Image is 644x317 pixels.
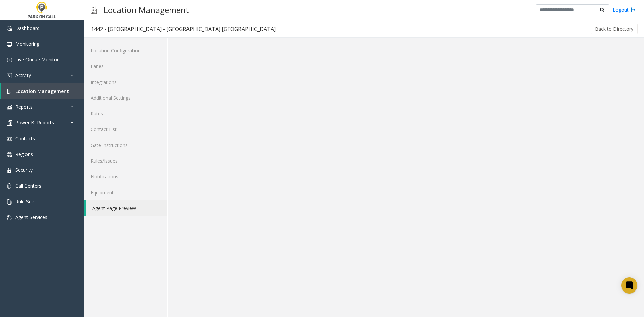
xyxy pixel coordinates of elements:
[15,88,69,94] span: Location Management
[84,90,167,106] a: Additional Settings
[15,25,40,31] span: Dashboard
[86,200,167,216] a: Agent Page Preview
[7,89,12,94] img: 'icon'
[84,74,167,90] a: Integrations
[84,58,167,74] a: Lanes
[15,104,33,110] span: Reports
[84,106,167,121] a: Rates
[7,73,12,78] img: 'icon'
[7,105,12,110] img: 'icon'
[591,24,638,34] button: Back to Directory
[7,168,12,173] img: 'icon'
[84,153,167,169] a: Rules/Issues
[15,72,31,78] span: Activity
[15,214,47,220] span: Agent Services
[7,152,12,157] img: 'icon'
[100,2,193,18] h3: Location Management
[84,184,167,200] a: Equipment
[7,42,12,47] img: 'icon'
[15,41,39,47] span: Monitoring
[15,198,36,205] span: Rule Sets
[84,121,167,137] a: Contact List
[7,183,12,189] img: 'icon'
[7,26,12,31] img: 'icon'
[7,215,12,220] img: 'icon'
[84,137,167,153] a: Gate Instructions
[7,57,12,63] img: 'icon'
[84,43,167,58] a: Location Configuration
[15,56,59,63] span: Live Queue Monitor
[15,135,35,142] span: Contacts
[15,167,33,173] span: Security
[91,24,276,33] div: 1442 - [GEOGRAPHIC_DATA] - [GEOGRAPHIC_DATA] [GEOGRAPHIC_DATA]
[1,83,84,99] a: Location Management
[15,182,41,189] span: Call Centers
[613,6,636,13] a: Logout
[7,120,12,126] img: 'icon'
[630,6,636,13] img: logout
[91,2,97,18] img: pageIcon
[84,169,167,184] a: Notifications
[7,136,12,142] img: 'icon'
[15,119,54,126] span: Power BI Reports
[15,151,33,157] span: Regions
[7,199,12,205] img: 'icon'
